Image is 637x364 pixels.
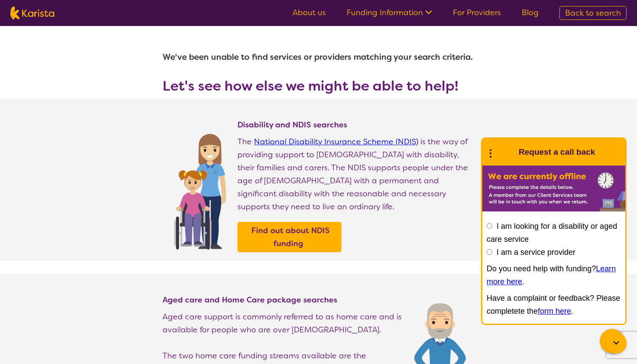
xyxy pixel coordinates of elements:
[240,224,339,250] a: Find out about NDIS funding
[538,307,571,315] a: form here
[251,225,330,249] b: Find out about NDIS funding
[292,7,326,18] a: About us
[565,8,621,18] span: Back to search
[482,166,625,211] img: Karista offline chat form to request call back
[162,78,474,94] h3: Let's see how else we might be able to help!
[487,292,621,318] p: Have a complaint or feedback? Please completete the .
[522,7,539,18] a: Blog
[10,6,54,19] img: Karista logo
[162,295,406,305] h4: Aged care and Home Care package searches
[162,47,474,68] h1: We've been unable to find services or providers matching your search criteria.
[487,222,617,244] label: I am looking for a disability or aged care service
[600,329,624,353] button: Channel Menu
[162,310,406,336] p: Aged care support is commonly referred to as home care and is available for people who are over [...
[497,248,575,257] label: I am a service provider
[237,120,474,130] h4: Disability and NDIS searches
[496,143,513,161] img: Karista
[254,136,418,147] a: National Disability Insurance Scheme (NDIS)
[559,6,627,20] a: Back to search
[487,262,621,288] p: Do you need help with funding? .
[237,135,474,213] p: The is the way of providing support to [DEMOGRAPHIC_DATA] with disability, their families and car...
[171,128,229,250] img: Find NDIS and Disability services and providers
[453,7,501,18] a: For Providers
[347,7,432,18] a: Funding Information
[519,146,595,159] h1: Request a call back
